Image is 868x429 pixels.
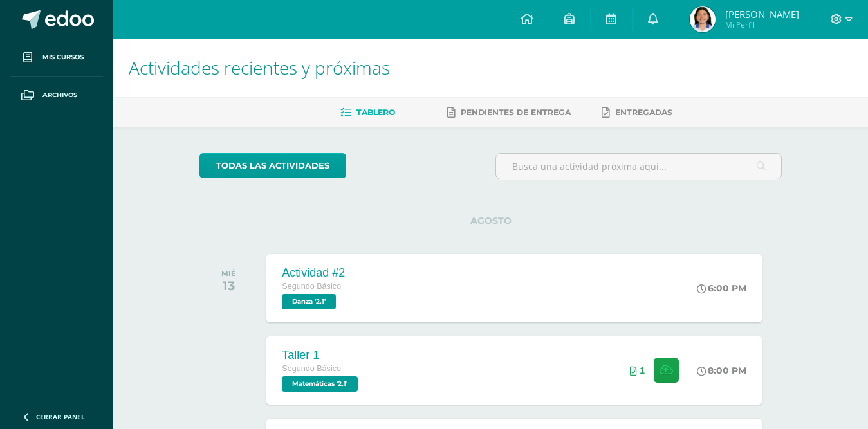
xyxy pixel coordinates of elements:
span: Entregadas [615,107,672,117]
span: Pendientes de entrega [461,107,571,117]
img: 96f539aea266b78768e36ef44a48f875.png [690,6,716,32]
a: Entregadas [602,102,672,123]
a: Tablero [340,102,395,123]
span: 1 [640,365,645,376]
div: 8:00 PM [697,365,746,376]
a: Archivos [10,77,103,114]
span: Cerrar panel [36,412,85,421]
span: Segundo Básico [282,282,341,291]
div: 6:00 PM [697,282,746,294]
div: MIÉ [221,269,236,278]
span: Mi Perfil [725,19,799,30]
span: Matemáticas '2.1' [282,376,358,392]
a: Pendientes de entrega [447,102,571,123]
span: AGOSTO [450,215,532,226]
span: Archivos [42,90,77,100]
div: Archivos entregados [630,365,645,376]
span: Tablero [356,107,395,117]
input: Busca una actividad próxima aquí... [496,154,781,179]
div: Actividad #2 [282,266,345,280]
div: Taller 1 [282,349,361,362]
span: [PERSON_NAME] [725,8,799,21]
a: Mis cursos [10,39,103,77]
span: Segundo Básico [282,364,341,373]
span: Mis cursos [42,52,84,62]
a: todas las Actividades [199,153,346,178]
span: Actividades recientes y próximas [129,55,390,80]
div: 13 [221,278,236,293]
span: Danza '2.1' [282,294,336,309]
